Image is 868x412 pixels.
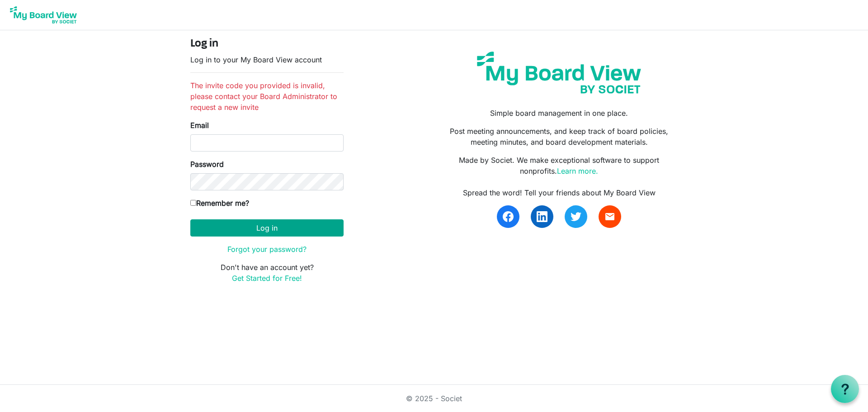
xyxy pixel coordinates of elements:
[190,219,344,237] button: Log in
[232,274,302,283] a: Get Started for Free!
[227,245,307,254] a: Forgot your password?
[190,200,196,206] input: Remember me?
[190,198,249,208] label: Remember me?
[470,45,648,100] img: my-board-view-societ.svg
[503,211,514,222] img: facebook.svg
[557,166,598,175] a: Learn more.
[406,394,462,403] a: © 2025 - Societ
[441,126,678,147] p: Post meeting announcements, and keep track of board policies, meeting minutes, and board developm...
[441,108,678,118] p: Simple board management in one place.
[7,4,80,26] img: My Board View Logo
[190,80,344,113] li: The invite code you provided is invalid, please contact your Board Administrator to request a new...
[599,205,621,228] a: email
[190,159,224,170] label: Password
[441,155,678,176] p: Made by Societ. We make exceptional software to support nonprofits.
[190,38,344,51] h4: Log in
[441,187,678,198] div: Spread the word! Tell your friends about My Board View
[571,211,581,222] img: twitter.svg
[537,211,547,222] img: linkedin.svg
[190,54,344,65] p: Log in to your My Board View account
[604,211,615,222] span: email
[190,120,209,131] label: Email
[190,262,344,284] p: Don't have an account yet?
